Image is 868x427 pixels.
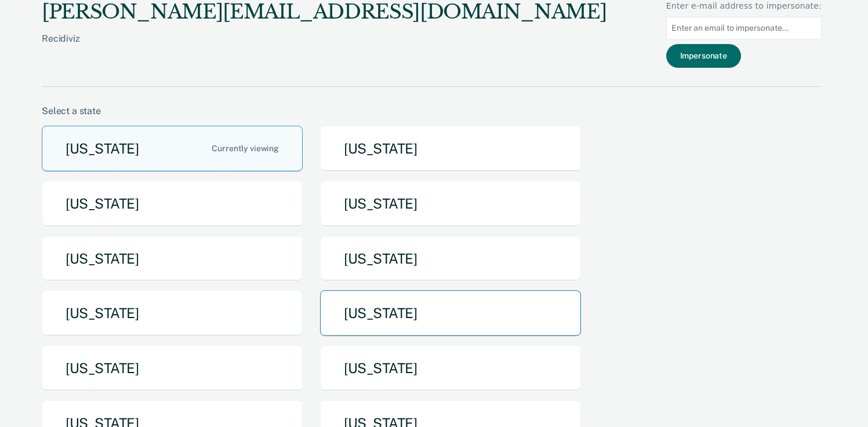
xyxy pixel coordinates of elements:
button: [US_STATE] [320,345,581,391]
button: [US_STATE] [320,126,581,171]
button: [US_STATE] [42,181,303,227]
button: [US_STATE] [42,345,303,391]
button: [US_STATE] [320,236,581,282]
input: Enter an email to impersonate... [666,17,822,39]
button: [US_STATE] [42,236,303,282]
button: [US_STATE] [42,290,303,336]
button: [US_STATE] [320,290,581,336]
button: [US_STATE] [320,181,581,227]
div: Select a state [42,105,822,116]
div: Recidiviz [42,33,606,63]
button: Impersonate [666,44,741,68]
button: [US_STATE] [42,126,303,171]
